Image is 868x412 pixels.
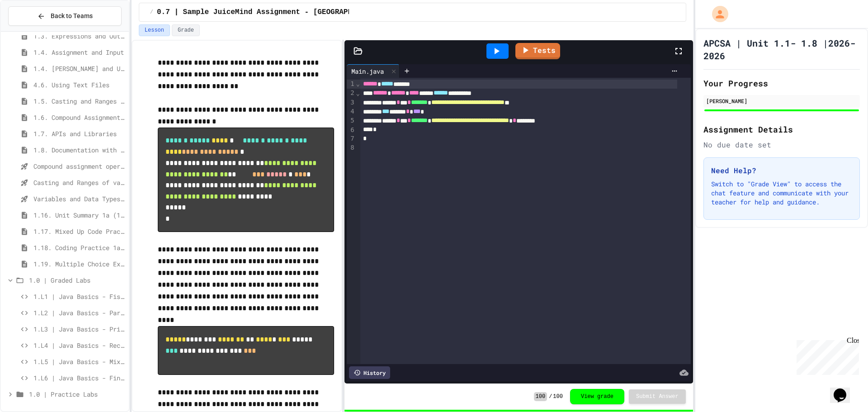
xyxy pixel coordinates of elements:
[347,89,356,98] div: 2
[33,161,125,171] span: Compound assignment operators - Quiz
[347,143,356,152] div: 8
[33,357,125,366] span: 1.L5 | Java Basics - Mixed Number Lab
[33,31,125,41] span: 1.3. Expressions and Output [New]
[8,6,122,26] button: Back to Teams
[553,393,563,400] span: 100
[33,194,125,204] span: Variables and Data Types - Quiz
[51,11,93,21] span: Back to Teams
[29,275,125,285] span: 1.0 | Graded Labs
[33,243,125,252] span: 1.18. Coding Practice 1a (1.1-1.6)
[347,66,388,76] div: Main.java
[703,123,860,136] h2: Assignment Details
[629,389,686,404] button: Submit Answer
[347,126,356,135] div: 6
[793,336,859,375] iframe: chat widget
[515,43,560,59] a: Tests
[703,37,860,62] h1: APCSA | Unit 1.1- 1.8 |2026-2026
[33,64,125,73] span: 1.4. [PERSON_NAME] and User Input
[157,7,387,18] span: 0.7 | Sample JuiceMind Assignment - [GEOGRAPHIC_DATA]
[711,165,852,176] h3: Need Help?
[33,341,125,350] span: 1.L4 | Java Basics - Rectangle Lab
[33,96,125,106] span: 1.5. Casting and Ranges of Values
[347,98,356,107] div: 3
[33,145,125,155] span: 1.8. Documentation with Comments and Preconditions
[33,113,125,122] span: 1.6. Compound Assignment Operators
[33,129,125,138] span: 1.7. APIs and Libraries
[150,9,153,16] span: /
[356,90,360,97] span: Fold line
[703,4,731,24] div: My Account
[29,389,125,399] span: 1.0 | Practice Labs
[172,24,200,36] button: Grade
[347,134,356,143] div: 7
[33,210,125,220] span: 1.16. Unit Summary 1a (1.1-1.6)
[139,24,170,36] button: Lesson
[347,107,356,116] div: 4
[706,97,857,105] div: [PERSON_NAME]
[33,373,125,383] span: 1.L6 | Java Basics - Final Calculator Lab
[549,393,552,400] span: /
[534,392,547,401] span: 100
[4,4,62,57] div: Chat with us now!Close
[33,80,125,90] span: 4.6. Using Text Files
[33,227,125,236] span: 1.17. Mixed Up Code Practice 1.1-1.6
[356,80,360,87] span: Fold line
[33,324,125,334] span: 1.L3 | Java Basics - Printing Code Lab
[636,393,679,400] span: Submit Answer
[33,47,125,57] span: 1.4. Assignment and Input
[347,80,356,89] div: 1
[33,308,125,317] span: 1.L2 | Java Basics - Paragraphs Lab
[33,178,125,187] span: Casting and Ranges of variables - Quiz
[570,389,624,404] button: View grade
[703,139,860,150] div: No due date set
[703,77,860,90] h2: Your Progress
[711,180,852,207] p: Switch to "Grade View" to access the chat feature and communicate with your teacher for help and ...
[347,116,356,125] div: 5
[830,376,859,403] iframe: chat widget
[33,292,125,301] span: 1.L1 | Java Basics - Fish Lab
[349,366,390,379] div: History
[33,259,125,269] span: 1.19. Multiple Choice Exercises for Unit 1a (1.1-1.6)
[347,64,400,78] div: Main.java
